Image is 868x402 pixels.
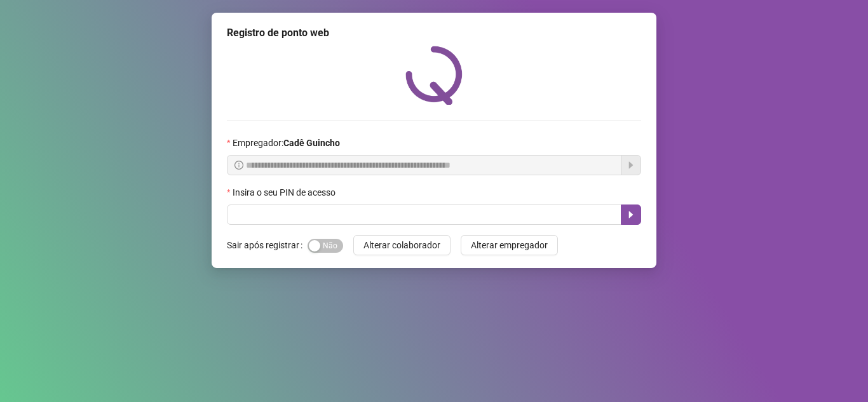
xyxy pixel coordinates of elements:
[471,238,548,252] span: Alterar empregador
[461,235,558,255] button: Alterar empregador
[626,210,636,220] span: caret-right
[405,46,463,105] img: QRPoint
[233,136,340,150] span: Empregador :
[234,161,243,170] span: info-circle
[353,235,451,255] button: Alterar colaborador
[227,25,641,41] div: Registro de ponto web
[363,238,440,252] span: Alterar colaborador
[227,235,308,255] label: Sair após registrar
[283,138,340,148] strong: Cadê Guincho
[227,185,344,199] label: Insira o seu PIN de acesso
